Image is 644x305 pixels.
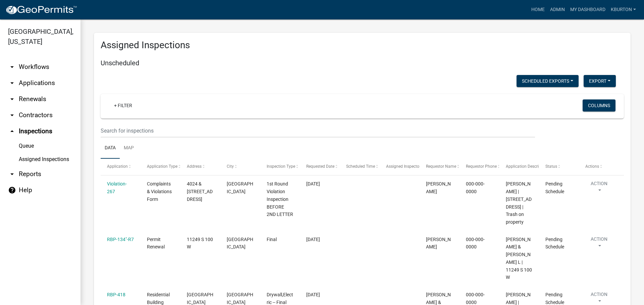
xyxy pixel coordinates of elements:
[506,237,532,280] span: KEITH, JOHN D & JONI L | 11249 S 100 W
[460,159,499,175] datatable-header-cell: Requestor Phone
[8,95,16,103] i: arrow_drop_down
[147,164,177,169] span: Application Type
[8,111,16,119] i: arrow_drop_down
[584,75,616,87] button: Export
[107,292,125,297] a: RBP-418
[529,3,547,16] a: Home
[420,159,460,175] datatable-header-cell: Requestor Name
[227,164,234,169] span: City
[466,181,485,194] span: 000-000-0000
[227,181,253,194] span: MEXICO
[260,159,300,175] datatable-header-cell: Inspection Type
[585,180,613,197] button: Action
[306,164,334,169] span: Requested Date
[517,75,579,87] button: Scheduled Exports
[466,164,497,169] span: Requestor Phone
[8,127,16,135] i: arrow_drop_up
[539,159,579,175] datatable-header-cell: Status
[220,159,260,175] datatable-header-cell: City
[141,159,180,175] datatable-header-cell: Application Type
[120,138,138,159] a: Map
[300,159,340,175] datatable-header-cell: Requested Date
[187,164,202,169] span: Address
[426,181,451,194] span: Megan Mongosa
[506,181,532,225] span: Cooper, Jerry L Sr | 4024 & 4032 N WATER ST | Trash on property
[8,186,16,194] i: help
[187,237,213,250] span: 11249 S 100 W
[568,3,608,16] a: My Dashboard
[499,159,539,175] datatable-header-cell: Application Description
[107,164,128,169] span: Application
[386,164,421,169] span: Assigned Inspector
[466,237,485,250] span: 000-000-0000
[545,237,564,250] span: Pending Schedule
[107,181,127,194] a: Violation-267
[267,164,295,169] span: Inspection Type
[506,164,548,169] span: Application Description
[579,159,619,175] datatable-header-cell: Actions
[346,164,375,169] span: Scheduled Time
[101,138,120,159] a: Data
[380,159,420,175] datatable-header-cell: Assigned Inspector
[101,159,141,175] datatable-header-cell: Application
[227,292,253,305] span: PERU
[466,292,485,305] span: 000-000-0000
[547,3,568,16] a: Admin
[608,3,639,16] a: kburton
[101,40,624,51] h3: Assigned Inspections
[187,181,213,202] span: 4024 & 4032 N WATER ST
[267,181,293,217] span: 1st Round Violation Inspection BEFORE 2ND LETTER
[8,79,16,87] i: arrow_drop_down
[306,181,320,186] span: 11/27/2023
[147,237,165,250] span: Permit Renewal
[227,237,253,250] span: Bunker Hill
[426,237,451,250] span: Corey
[109,99,138,111] a: + Filter
[545,181,564,194] span: Pending Schedule
[101,124,535,138] input: Search for inspections
[545,292,564,305] span: Pending Schedule
[8,63,16,71] i: arrow_drop_down
[545,164,557,169] span: Status
[340,159,380,175] datatable-header-cell: Scheduled Time
[267,237,277,242] span: Final
[585,164,599,169] span: Actions
[583,99,615,111] button: Columns
[101,59,624,67] h5: Unscheduled
[306,237,320,242] span: 06/17/2025
[426,164,456,169] span: Requestor Name
[585,236,613,252] button: Action
[147,181,172,202] span: Complaints & Violations Form
[306,292,320,297] span: 08/28/2025
[107,237,134,242] a: RBP-134"-R7
[8,170,16,178] i: arrow_drop_down
[180,159,220,175] datatable-header-cell: Address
